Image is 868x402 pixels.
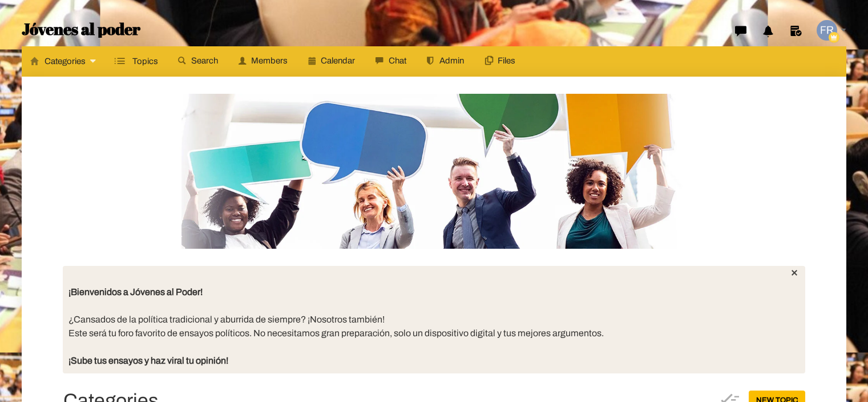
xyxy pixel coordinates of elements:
span: Chat [389,56,406,65]
span: Members [251,56,288,65]
strong: ¡Sube tus ensayos y haz viral tu opinión! [68,356,228,365]
span: Admin [439,56,464,65]
img: q8vXeQAAAAZJREFUAwDANSOfPJZbpwAAAABJRU5ErkJggg== [817,20,837,41]
a: Admin [417,46,473,75]
span: Topics [132,56,158,65]
a: Jóvenes al poder [22,20,716,38]
span: Search [191,56,218,65]
div: ¿Cansados de la política tradicional y aburrida de siempre? ¡Nosotros también! Este será tu foro ... [68,313,799,354]
a: Calendar [298,46,364,75]
span: Files [498,56,515,65]
a: Files [474,46,524,75]
span: Calendar [321,56,355,65]
a: Categories [22,46,103,76]
a: Search [168,46,227,75]
a: Chat [365,46,414,75]
a: Members [228,46,296,75]
a: Topics [103,46,167,77]
strong: ¡Bienvenidos a Jóvenes al Poder! [68,287,203,297]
